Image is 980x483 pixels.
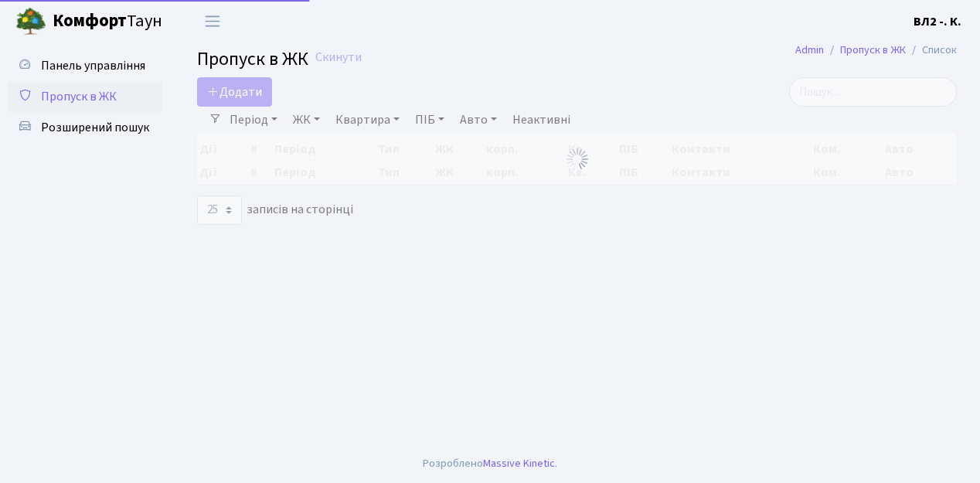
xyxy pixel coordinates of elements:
[772,34,980,66] nav: breadcrumb
[41,119,149,136] span: Розширений пошук
[207,83,262,100] span: Додати
[409,107,451,133] a: ПІБ
[8,50,162,81] a: Панель управління
[8,81,162,112] a: Пропуск в ЖК
[906,42,957,59] li: Список
[795,42,824,58] a: Admin
[329,107,406,133] a: Квартира
[197,77,272,107] a: Додати
[53,9,127,33] b: Комфорт
[565,147,590,172] img: Обробка...
[506,107,577,133] a: Неактивні
[483,455,555,471] a: Massive Kinetic
[193,9,232,34] button: Переключити навігацію
[197,46,308,73] span: Пропуск в ЖК
[315,50,362,65] a: Скинути
[53,9,162,35] span: Таун
[287,107,326,133] a: ЖК
[41,57,145,74] span: Панель управління
[8,112,162,143] a: Розширений пошук
[454,107,503,133] a: Авто
[840,42,906,58] a: Пропуск в ЖК
[914,13,961,30] b: ВЛ2 -. К.
[914,12,961,31] a: ВЛ2 -. К.
[41,88,117,105] span: Пропуск в ЖК
[223,107,284,133] a: Період
[789,77,957,107] input: Пошук...
[15,6,46,37] img: logo.png
[197,196,242,225] select: записів на сторінці
[197,196,353,225] label: записів на сторінці
[423,455,557,472] div: Розроблено .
